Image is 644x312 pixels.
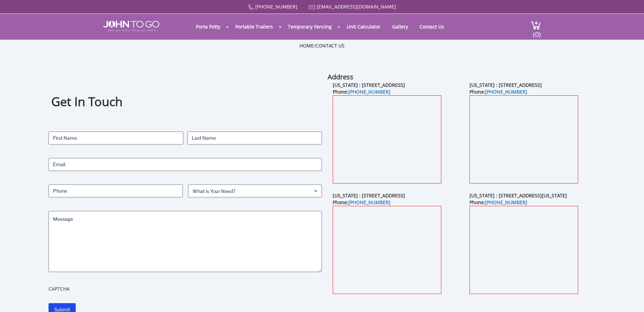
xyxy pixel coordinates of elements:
[315,42,345,49] a: Contact Us
[531,21,541,30] img: cart a
[470,199,527,206] b: Phone:
[191,20,225,33] a: Porta Potty
[49,184,183,197] input: Phone
[299,42,345,49] ul: /
[49,286,322,292] label: CAPTCHA
[333,199,390,206] b: Phone:
[342,20,386,33] a: Unit Calculator
[248,4,254,10] img: Call
[485,199,527,206] a: [PHONE_NUMBER]
[255,3,297,10] a: [PHONE_NUMBER]
[309,5,315,9] img: Mail
[387,20,413,33] a: Gallery
[470,192,567,199] b: [US_STATE] : [STREET_ADDRESS][US_STATE]
[187,132,322,144] input: Last Name
[470,82,542,88] b: [US_STATE] : [STREET_ADDRESS]
[328,72,353,81] b: Address
[333,89,390,95] b: Phone:
[470,89,527,95] b: Phone:
[283,20,337,33] a: Temporary Fencing
[103,21,159,32] img: JOHN to go
[230,20,278,33] a: Portable Trailers
[51,94,319,110] h1: Get In Touch
[617,285,644,312] button: Live Chat
[299,42,314,49] a: Home
[333,192,405,199] b: [US_STATE] : [STREET_ADDRESS]
[49,158,322,171] input: Email
[317,3,396,10] a: [EMAIL_ADDRESS][DOMAIN_NAME]
[333,82,405,88] b: [US_STATE] : [STREET_ADDRESS]
[348,89,390,95] a: [PHONE_NUMBER]
[348,199,390,206] a: [PHONE_NUMBER]
[485,89,527,95] a: [PHONE_NUMBER]
[49,132,183,144] input: First Name
[415,20,449,33] a: Contact Us
[533,24,541,39] span: (0)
